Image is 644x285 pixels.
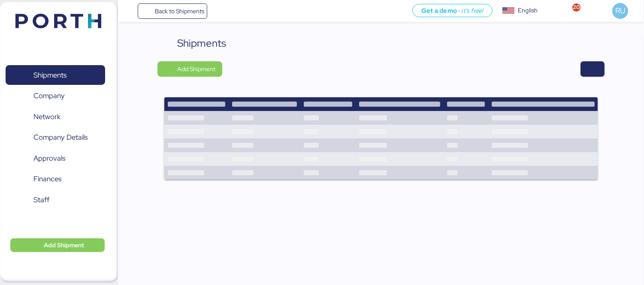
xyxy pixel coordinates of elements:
[10,238,105,252] button: Add Shipment
[33,69,67,81] span: Shipments
[33,90,65,102] span: Company
[33,152,65,165] span: Approvals
[518,6,538,15] div: English
[33,111,60,123] span: Network
[33,194,49,206] span: Staff
[157,61,222,77] button: Add Shipment
[33,173,61,185] span: Finances
[123,4,138,18] button: Menu
[615,5,625,16] span: RU
[6,65,105,85] a: Shipments
[6,107,105,126] a: Network
[6,86,105,106] a: Company
[138,3,208,19] a: Back to Shipments
[6,128,105,147] a: Company Details
[6,148,105,168] a: Approvals
[44,240,84,250] span: Add Shipment
[33,131,88,144] span: Company Details
[6,169,105,189] a: Finances
[177,36,226,51] div: Shipments
[6,190,105,210] a: Staff
[177,64,215,74] span: Add Shipment
[155,6,204,16] span: Back to Shipments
